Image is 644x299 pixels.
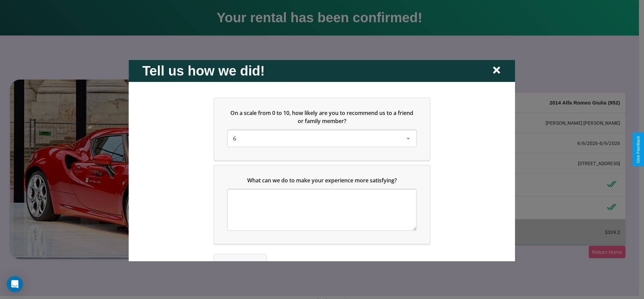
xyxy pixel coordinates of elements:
[636,136,641,163] div: Give Feedback
[214,98,430,160] div: On a scale from 0 to 10, how likely are you to recommend us to a friend or family member?
[228,130,416,146] div: On a scale from 0 to 10, how likely are you to recommend us to a friend or family member?
[231,109,415,124] span: On a scale from 0 to 10, how likely are you to recommend us to a friend or family member?
[233,134,236,142] span: 6
[228,109,416,125] h5: On a scale from 0 to 10, how likely are you to recommend us to a friend or family member?
[7,276,23,292] div: Open Intercom Messenger
[247,176,397,184] span: What can we do to make your experience more satisfying?
[142,63,265,78] h2: Tell us how we did!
